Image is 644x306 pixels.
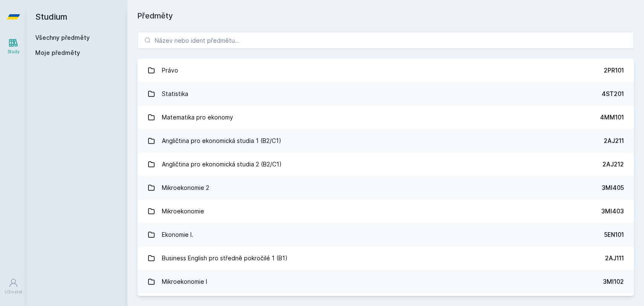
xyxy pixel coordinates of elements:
[603,277,624,286] div: 3MI102
[604,66,624,75] div: 2PR101
[601,207,624,215] div: 3MI403
[138,246,634,270] a: Business English pro středně pokročilé 1 (B1) 2AJ111
[2,274,25,299] a: Uživatel
[138,270,634,293] a: Mikroekonomie I 3MI102
[604,231,624,239] div: 5EN101
[35,34,90,41] a: Všechny předměty
[604,137,624,145] div: 2AJ211
[162,203,204,220] div: Mikroekonomie
[8,49,20,55] div: Study
[162,132,281,149] div: Angličtina pro ekonomická studia 1 (B2/C1)
[138,176,634,200] a: Mikroekonomie 2 3MI405
[602,90,624,98] div: 4ST201
[35,49,80,57] span: Moje předměty
[162,86,188,102] div: Statistika
[2,34,25,59] a: Study
[162,62,178,79] div: Právo
[138,223,634,246] a: Ekonomie I. 5EN101
[162,156,282,173] div: Angličtina pro ekonomická studia 2 (B2/C1)
[138,129,634,153] a: Angličtina pro ekonomická studia 1 (B2/C1) 2AJ211
[602,184,624,192] div: 3MI405
[138,153,634,176] a: Angličtina pro ekonomická studia 2 (B2/C1) 2AJ212
[5,289,22,295] div: Uživatel
[162,109,233,126] div: Matematika pro ekonomy
[138,32,634,49] input: Název nebo ident předmětu…
[138,200,634,223] a: Mikroekonomie 3MI403
[162,250,288,267] div: Business English pro středně pokročilé 1 (B1)
[138,106,634,129] a: Matematika pro ekonomy 4MM101
[138,82,634,106] a: Statistika 4ST201
[600,113,624,122] div: 4MM101
[605,254,624,262] div: 2AJ111
[162,273,207,290] div: Mikroekonomie I
[602,160,624,169] div: 2AJ212
[138,59,634,82] a: Právo 2PR101
[162,179,209,196] div: Mikroekonomie 2
[162,226,193,243] div: Ekonomie I.
[138,10,634,22] h1: Předměty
